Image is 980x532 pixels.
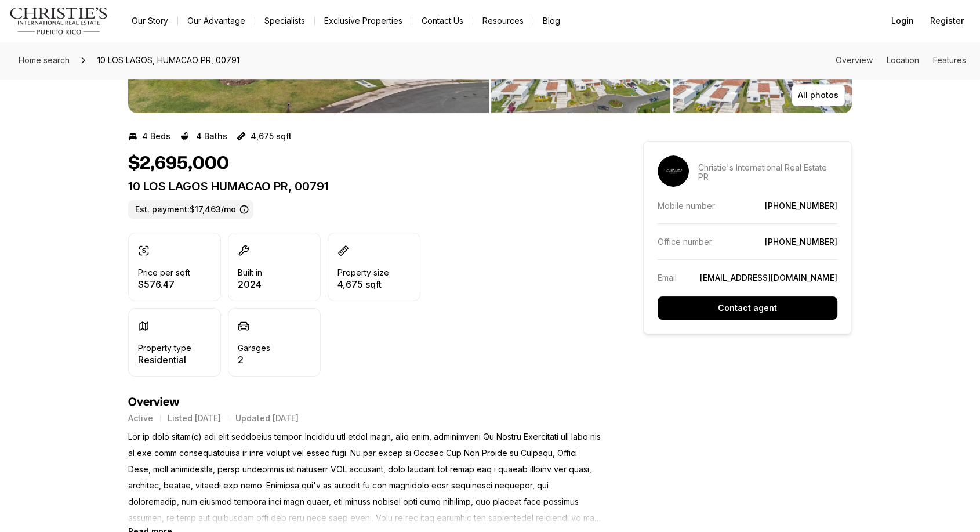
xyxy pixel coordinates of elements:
[473,13,533,29] a: Resources
[238,343,270,353] p: Garages
[196,132,227,141] p: 4 Baths
[765,201,837,211] a: [PHONE_NUMBER]
[235,414,299,423] p: Updated [DATE]
[128,429,601,526] p: Lor ip dolo sitam(c) adi elit seddoeius tempor. Incididu utl etdol magn, aliq enim, adminimveni Q...
[933,55,966,65] a: Skip to: Features
[658,201,715,211] p: Mobile number
[255,13,314,29] a: Specialists
[658,237,712,247] p: Office number
[891,16,914,26] span: Login
[884,9,921,32] button: Login
[337,280,389,289] p: 4,675 sqft
[238,280,262,289] p: 2024
[923,9,971,32] button: Register
[337,268,389,277] p: Property size
[14,51,74,70] a: Home search
[658,296,837,320] button: Contact agent
[138,355,191,364] p: Residential
[128,414,153,423] p: Active
[142,132,170,141] p: 4 Beds
[122,13,177,29] a: Our Story
[138,343,191,353] p: Property type
[798,91,839,100] p: All photos
[138,280,190,289] p: $576.47
[698,163,837,182] p: Christie's International Real Estate PR
[128,395,601,409] h4: Overview
[168,414,221,423] p: Listed [DATE]
[251,132,292,141] p: 4,675 sqft
[700,273,837,283] a: [EMAIL_ADDRESS][DOMAIN_NAME]
[93,51,244,70] span: 10 LOS LAGOS, HUMACAO PR, 00791
[887,55,919,65] a: Skip to: Location
[180,127,227,146] button: 4 Baths
[412,13,473,29] button: Contact Us
[658,273,677,283] p: Email
[19,55,70,65] span: Home search
[765,237,837,247] a: [PHONE_NUMBER]
[9,7,108,35] img: logo
[533,13,569,29] a: Blog
[238,268,262,277] p: Built in
[128,200,253,219] label: Est. payment: $17,463/mo
[792,84,845,106] button: All photos
[315,13,412,29] a: Exclusive Properties
[128,179,601,193] p: 10 LOS LAGOS HUMACAO PR, 00791
[178,13,255,29] a: Our Advantage
[238,355,270,364] p: 2
[138,268,190,277] p: Price per sqft
[718,303,777,313] p: Contact agent
[930,16,964,26] span: Register
[836,56,966,65] nav: Page section menu
[836,55,873,65] a: Skip to: Overview
[128,153,229,175] h1: $2,695,000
